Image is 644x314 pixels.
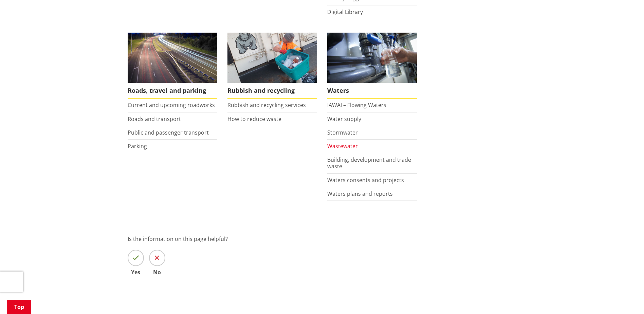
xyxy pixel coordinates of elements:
a: Public and passenger transport [128,129,209,136]
a: Stormwater [327,129,358,136]
span: Yes [128,269,144,275]
span: Rubbish and recycling [227,83,317,99]
a: Water supply [327,115,361,123]
p: Is the information on this page helpful? [128,235,517,243]
iframe: Messenger Launcher [613,285,637,310]
a: Top [7,300,31,314]
a: Digital Library [327,8,363,16]
img: Water treatment [327,33,417,83]
a: Waters [327,33,417,99]
img: Rubbish and recycling [227,33,317,83]
a: Building, development and trade waste [327,156,411,170]
span: Roads, travel and parking [128,83,217,99]
a: Rubbish and recycling [227,33,317,99]
a: Roads and transport [128,115,181,123]
a: Current and upcoming roadworks [128,101,215,109]
a: Waters plans and reports [327,190,393,197]
a: How to reduce waste [227,115,281,123]
a: IAWAI – Flowing Waters [327,101,386,109]
img: Roads, travel and parking [128,33,217,83]
a: Wastewater [327,142,358,150]
a: Waters consents and projects [327,176,404,184]
a: Rubbish and recycling services [227,101,306,109]
span: No [149,269,165,275]
span: Waters [327,83,417,99]
a: Parking [128,142,147,150]
a: Roads, travel and parking Roads, travel and parking [128,33,217,99]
